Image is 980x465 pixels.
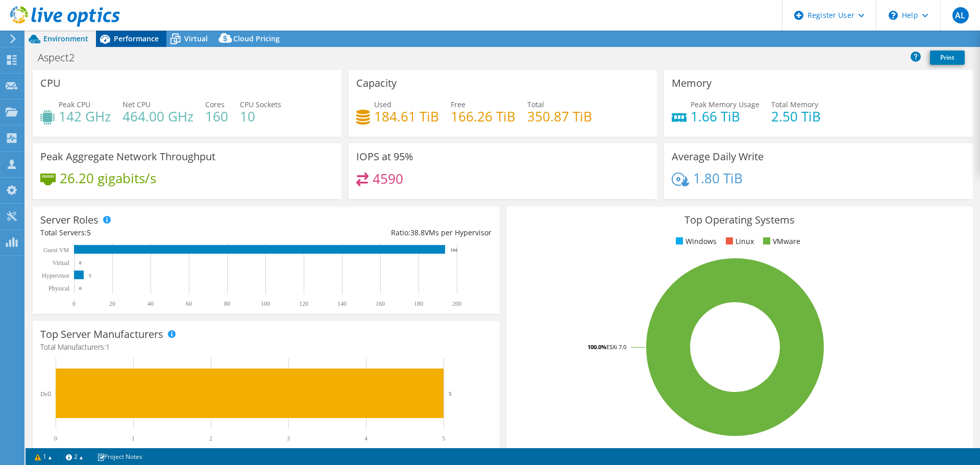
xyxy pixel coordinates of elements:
[224,300,230,307] text: 80
[410,228,425,237] span: 38.8
[771,100,818,109] span: Total Memory
[337,300,347,307] text: 140
[527,111,592,122] h4: 350.87 TiB
[451,100,465,109] span: Free
[414,300,423,307] text: 180
[373,173,403,184] h4: 4590
[40,78,61,89] h3: CPU
[261,300,270,307] text: 100
[356,151,413,162] h3: IOPS at 95%
[42,272,69,279] text: Hypervisor
[40,214,99,226] h3: Server Roles
[184,34,208,43] span: Virtual
[87,228,91,237] span: 5
[72,300,76,307] text: 0
[771,111,821,122] h4: 2.50 TiB
[40,227,266,238] div: Total Servers:
[451,111,516,122] h4: 166.26 TiB
[40,390,51,398] text: Dell
[40,329,163,340] h3: Top Server Manufacturers
[266,227,492,238] div: Ratio: VMs per Hypervisor
[673,236,717,247] li: Windows
[450,248,457,253] text: 194
[33,52,90,63] h1: Aspect2
[132,435,135,442] text: 1
[109,300,115,307] text: 20
[672,151,764,162] h3: Average Daily Write
[28,450,59,463] a: 1
[299,300,308,307] text: 120
[672,78,712,89] h3: Memory
[89,273,91,278] text: 5
[148,300,154,307] text: 40
[240,100,281,109] span: CPU Sockets
[356,78,397,89] h3: Capacity
[122,111,193,122] h4: 464.00 GHz
[59,111,111,122] h4: 142 GHz
[587,343,606,351] tspan: 100.0%
[761,236,800,247] li: VMware
[114,34,159,43] span: Performance
[54,435,57,442] text: 0
[79,260,82,265] text: 0
[374,111,439,122] h4: 184.61 TiB
[186,300,192,307] text: 60
[691,111,759,122] h4: 1.66 TiB
[449,390,452,397] text: 5
[930,51,965,65] a: Print
[79,286,82,291] text: 0
[287,435,290,442] text: 3
[40,341,492,353] h4: Total Manufacturers:
[952,7,969,23] span: AL
[442,435,445,442] text: 5
[106,342,110,352] span: 1
[205,111,228,122] h4: 160
[452,300,461,307] text: 200
[122,100,151,109] span: Net CPU
[527,100,544,109] span: Total
[59,450,90,463] a: 2
[59,100,90,109] span: Peak CPU
[60,173,156,184] h4: 26.20 gigabits/s
[889,11,898,20] svg: \n
[43,247,69,254] text: Guest VM
[53,259,70,266] text: Virtual
[233,34,280,43] span: Cloud Pricing
[691,100,759,109] span: Peak Memory Usage
[514,214,965,226] h3: Top Operating Systems
[723,236,754,247] li: Linux
[240,111,281,122] h4: 10
[693,173,743,184] h4: 1.80 TiB
[364,435,367,442] text: 4
[43,34,88,43] span: Environment
[209,435,212,442] text: 2
[205,100,225,109] span: Cores
[606,343,626,351] tspan: ESXi 7.0
[90,450,150,463] a: Project Notes
[40,151,215,162] h3: Peak Aggregate Network Throughput
[376,300,385,307] text: 160
[374,100,391,109] span: Used
[48,285,69,292] text: Physical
